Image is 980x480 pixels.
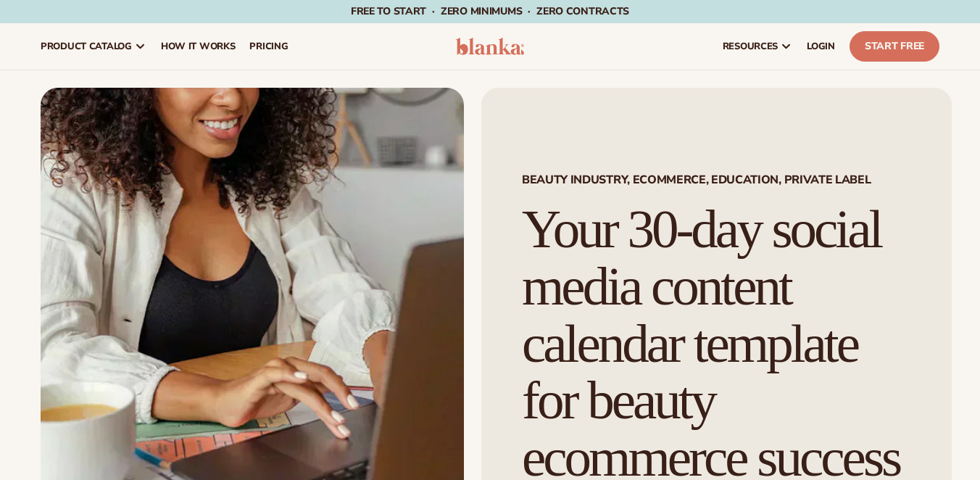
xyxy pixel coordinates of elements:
[33,23,154,70] a: product catalog
[456,38,524,55] img: logo
[154,23,243,70] a: How It Works
[807,41,835,52] span: LOGIN
[41,41,132,52] span: product catalog
[723,41,778,52] span: resources
[715,23,800,70] a: resources
[850,31,939,62] a: Start Free
[249,41,288,52] span: pricing
[522,174,911,186] span: Beauty Industry, Ecommerce, Education, Private Label
[242,23,295,70] a: pricing
[161,41,236,52] span: How It Works
[351,4,629,18] span: Free to start · ZERO minimums · ZERO contracts
[800,23,842,70] a: LOGIN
